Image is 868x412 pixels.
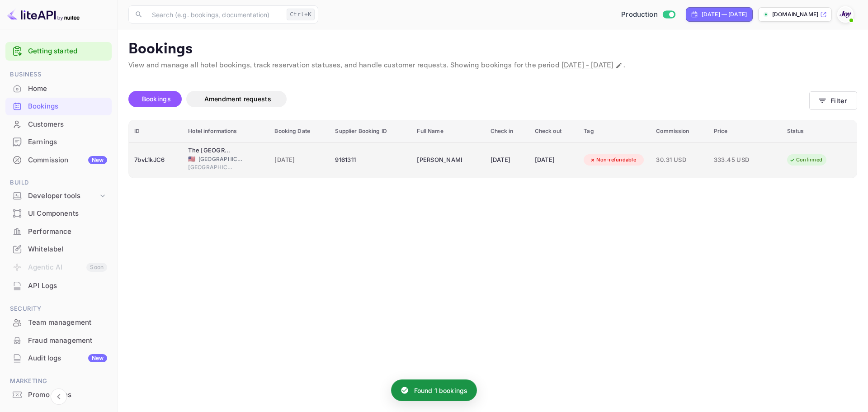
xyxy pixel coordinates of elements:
[28,227,107,237] div: Performance
[5,70,112,80] span: Business
[198,155,244,163] span: [GEOGRAPHIC_DATA]
[5,277,112,295] div: API Logs
[28,101,107,112] div: Bookings
[5,386,112,404] div: Promo codes
[330,120,411,142] th: Supplier Booking ID
[28,317,107,328] div: Team management
[783,154,828,166] div: Confirmed
[129,120,183,142] th: ID
[5,80,112,97] a: Home
[88,354,107,362] div: New
[188,156,195,162] span: United States of America
[28,191,98,201] div: Developer tools
[204,95,271,103] span: Amendment requests
[5,314,112,331] a: Team management
[561,61,613,70] span: [DATE] - [DATE]
[702,10,747,19] div: [DATE] — [DATE]
[88,156,107,164] div: New
[28,208,107,219] div: UI Components
[28,390,107,400] div: Promo codes
[287,9,315,20] div: Ctrl+K
[274,155,324,165] span: [DATE]
[782,120,857,142] th: Status
[28,244,107,255] div: Whitelabel
[5,241,112,258] div: Whitelabel
[411,120,485,142] th: Full Name
[5,332,112,350] div: Fraud management
[7,7,80,22] img: LiteAPI logo
[28,353,107,364] div: Audit logs
[417,153,462,167] div: Mojgan Rahmani
[584,154,642,166] div: Non-refundable
[614,61,623,70] button: Change date range
[5,80,112,98] div: Home
[5,188,112,204] div: Developer tools
[269,120,330,142] th: Booking Date
[146,5,283,24] input: Search (e.g. bookings, documentation)
[5,42,112,61] div: Getting started
[708,120,782,142] th: Price
[28,46,107,57] a: Getting started
[28,155,107,166] div: Commission
[5,116,112,133] a: Customers
[809,91,857,110] button: Filter
[51,388,67,405] button: Collapse navigation
[656,155,703,165] span: 30.31 USD
[28,281,107,291] div: API Logs
[128,60,857,71] p: View and manage all hotel bookings, track reservation statuses, and handle customer requests. Sho...
[5,205,112,222] a: UI Components
[5,350,112,367] div: Audit logsNew
[128,40,857,58] p: Bookings
[5,133,112,150] a: Earnings
[529,120,579,142] th: Check out
[142,95,171,103] span: Bookings
[5,152,112,169] div: CommissionNew
[5,277,112,294] a: API Logs
[414,386,467,395] p: Found 1 bookings
[129,120,857,178] table: booking table
[5,241,112,257] a: Whitelabel
[5,178,112,188] span: Build
[5,350,112,366] a: Audit logsNew
[535,153,573,167] div: [DATE]
[5,205,112,223] div: UI Components
[618,9,679,20] div: Switch to Sandbox mode
[578,120,651,142] th: Tag
[128,91,809,107] div: account-settings tabs
[5,376,112,386] span: Marketing
[651,120,708,142] th: Commission
[28,336,107,346] div: Fraud management
[28,119,107,130] div: Customers
[5,386,112,403] a: Promo codes
[838,7,853,22] img: With Joy
[772,10,818,19] p: [DOMAIN_NAME]
[621,9,658,20] span: Production
[335,153,406,167] div: 9161311
[5,332,112,349] a: Fraud management
[5,133,112,151] div: Earnings
[28,84,107,94] div: Home
[5,152,112,168] a: CommissionNew
[714,155,759,165] span: 333.45 USD
[5,223,112,241] div: Performance
[485,120,529,142] th: Check in
[134,153,177,167] div: 7bvL1kJC6
[188,163,233,171] span: [GEOGRAPHIC_DATA]
[5,98,112,115] div: Bookings
[5,223,112,240] a: Performance
[5,314,112,331] div: Team management
[5,98,112,114] a: Bookings
[491,153,524,167] div: [DATE]
[183,120,269,142] th: Hotel informations
[5,116,112,133] div: Customers
[188,146,233,155] div: The Westin Arlington
[5,304,112,314] span: Security
[28,137,107,147] div: Earnings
